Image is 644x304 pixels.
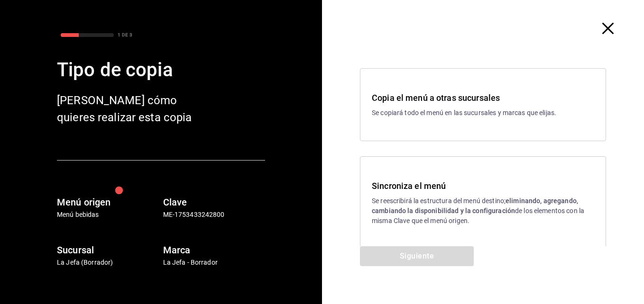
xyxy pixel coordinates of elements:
[57,195,159,210] h6: Menú origen
[118,31,132,38] div: 1 DE 3
[163,242,266,258] h6: Marca
[372,91,594,104] h3: Copia el menú a otras sucursales
[163,210,266,220] p: ME-1753433242800
[57,210,159,220] p: Menú bebidas
[57,258,159,268] p: La Jefa (Borrador)
[372,179,594,192] h3: Sincroniza el menú
[57,92,209,126] div: [PERSON_NAME] cómo quieres realizar esta copia
[372,108,594,118] p: Se copiará todo el menú en las sucursales y marcas que elijas.
[163,195,266,210] h6: Clave
[57,242,159,258] h6: Sucursal
[372,196,594,226] p: Se reescribirá la estructura del menú destino; de los elementos con la misma Clave que el menú or...
[57,56,265,84] div: Tipo de copia
[163,258,266,268] p: La Jefa - Borrador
